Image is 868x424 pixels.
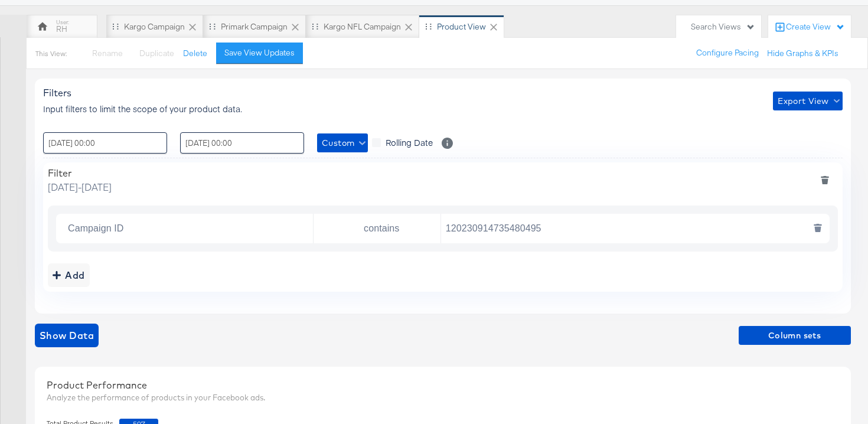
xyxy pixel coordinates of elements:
button: addbutton [48,263,90,287]
div: Analyze the performance of products in your Facebook ads. [47,392,839,403]
div: Kargo NFL Campaign [324,21,401,32]
button: Hide Graphs & KPIs [767,48,838,59]
div: Primark Campaign [221,21,288,32]
div: Drag to reorder tab [112,23,119,30]
span: [DATE] - [DATE] [48,180,112,194]
span: Custom [322,136,363,151]
button: deletesingle [805,218,830,239]
span: Rename [92,48,123,58]
span: Column sets [743,328,846,343]
div: Drag to reorder tab [312,23,318,30]
button: Delete [183,48,207,59]
button: Open [295,220,304,230]
span: Export View [778,94,837,109]
span: Filters [43,87,71,99]
span: Rolling Date [386,136,433,148]
div: Save View Updates [224,47,295,58]
span: Input filters to limit the scope of your product data. [43,103,242,115]
button: Custom [317,133,368,152]
button: Configure Pacing [688,43,767,64]
button: Export View [773,92,842,110]
div: This View: [35,49,67,58]
button: showdata [35,324,99,347]
div: Search Views [691,21,755,32]
div: Filter [48,167,112,179]
div: Product View [437,21,486,32]
span: Show Data [40,327,94,344]
button: Save View Updates [216,43,303,64]
div: Product Performance [47,379,839,392]
div: Add [53,267,85,283]
button: deletefilters [812,167,837,194]
button: Column sets [739,326,851,345]
div: Create View [786,21,845,33]
div: Drag to reorder tab [425,23,432,30]
button: Open [422,220,432,230]
div: Drag to reorder tab [209,23,216,30]
div: RH [56,24,67,35]
div: Kargo Campaign [124,21,185,32]
span: Duplicate [139,48,174,58]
